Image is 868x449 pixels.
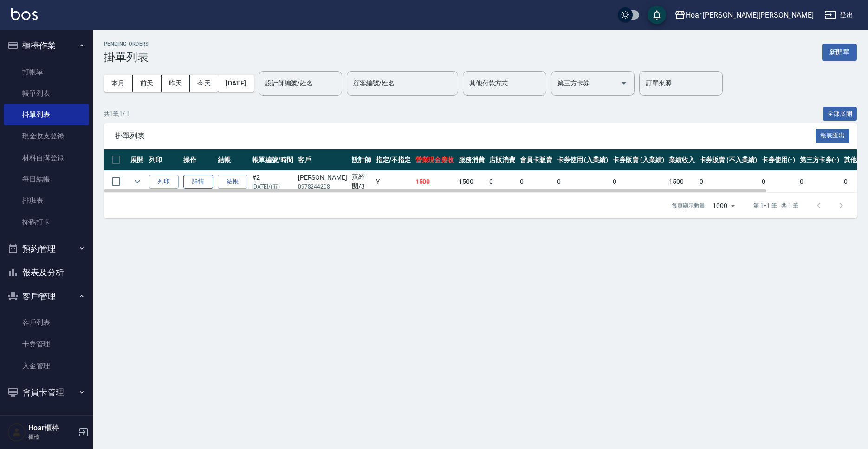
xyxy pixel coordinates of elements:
[4,61,89,83] a: 打帳單
[104,51,149,64] h3: 掛單列表
[4,104,89,125] a: 掛單列表
[104,110,130,118] p: 共 1 筆, 1 / 1
[4,333,89,355] a: 卡券管理
[181,149,215,171] th: 操作
[4,169,89,190] a: 每日結帳
[128,149,147,171] th: 展開
[130,175,144,189] button: expand row
[759,171,797,193] td: 0
[350,171,374,193] td: 黃紹閔 /3
[686,9,814,21] div: Hoar [PERSON_NAME][PERSON_NAME]
[518,149,555,171] th: 會員卡販賣
[218,75,253,92] button: [DATE]
[610,149,667,171] th: 卡券販賣 (入業績)
[822,47,857,56] a: 新開單
[816,129,850,143] button: 報表匯出
[162,75,190,92] button: 昨天
[753,202,798,210] p: 第 1–1 筆 共 1 筆
[104,41,149,47] h2: Pending Orders
[709,193,738,218] div: 1000
[456,149,487,171] th: 服務消費
[413,171,457,193] td: 1500
[350,149,374,171] th: 設計師
[298,182,347,191] p: 0978244208
[149,175,179,189] button: 列印
[697,149,759,171] th: 卡券販賣 (不入業績)
[215,149,250,171] th: 結帳
[296,149,350,171] th: 客戶
[147,149,181,171] th: 列印
[7,423,26,442] img: Person
[104,75,133,92] button: 本月
[374,171,413,193] td: Y
[250,171,296,193] td: # 2
[133,75,162,92] button: 前天
[667,149,697,171] th: 業績收入
[616,76,631,91] button: Open
[456,171,487,193] td: 1500
[252,182,293,191] p: [DATE] / (五)
[823,107,857,121] button: 全部展開
[816,131,850,140] a: 報表匯出
[413,149,457,171] th: 營業現金應收
[190,75,218,92] button: 今天
[4,147,89,169] a: 材料自購登錄
[11,8,38,20] img: Logo
[487,149,518,171] th: 店販消費
[374,149,413,171] th: 指定/不指定
[4,211,89,233] a: 掃碼打卡
[821,7,857,24] button: 登出
[822,44,857,61] button: 新開單
[4,312,89,333] a: 客戶列表
[4,237,89,261] button: 預約管理
[4,125,89,147] a: 現金收支登錄
[115,131,816,141] span: 掛單列表
[218,175,247,189] button: 結帳
[610,171,667,193] td: 0
[28,423,76,433] h5: Hoar櫃檯
[759,149,797,171] th: 卡券使用(-)
[797,149,842,171] th: 第三方卡券(-)
[4,380,89,404] button: 會員卡管理
[296,171,350,193] td: [PERSON_NAME]
[648,6,666,24] button: save
[4,83,89,104] a: 帳單列表
[183,175,213,189] a: 詳情
[28,433,76,441] p: 櫃檯
[697,171,759,193] td: 0
[667,171,697,193] td: 1500
[555,171,611,193] td: 0
[555,149,611,171] th: 卡券使用 (入業績)
[487,171,518,193] td: 0
[797,171,842,193] td: 0
[250,149,296,171] th: 帳單編號/時間
[671,6,817,25] button: Hoar [PERSON_NAME][PERSON_NAME]
[4,285,89,309] button: 客戶管理
[4,190,89,211] a: 排班表
[518,171,555,193] td: 0
[4,33,89,58] button: 櫃檯作業
[4,355,89,377] a: 入金管理
[4,260,89,285] button: 報表及分析
[672,202,705,210] p: 每頁顯示數量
